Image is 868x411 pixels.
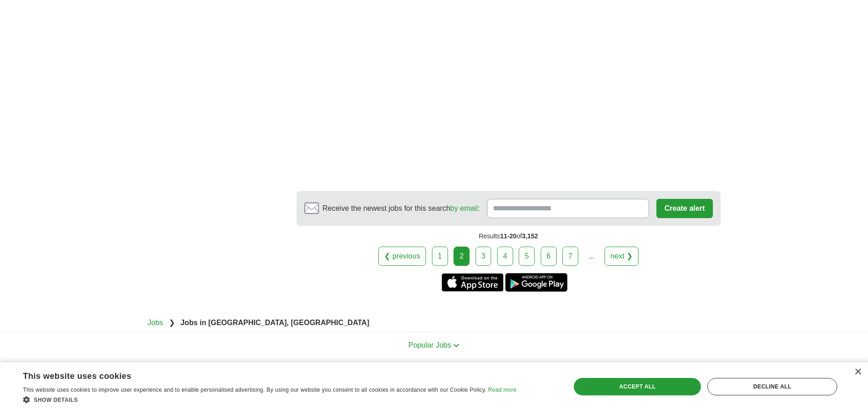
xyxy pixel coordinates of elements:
a: by email [450,204,478,212]
img: toggle icon [453,343,459,348]
div: Results of [297,226,721,247]
span: ❯ [169,319,175,327]
span: 3,152 [522,232,538,240]
div: Decline all [707,378,837,395]
a: 4 [497,247,513,266]
span: 11-20 [500,232,517,240]
a: Read more, opens a new window [488,387,516,393]
a: Get the Android app [505,273,567,292]
a: 5 [519,247,535,266]
a: Jobs [148,319,163,327]
strong: Jobs in [GEOGRAPHIC_DATA], [GEOGRAPHIC_DATA] [180,319,369,327]
button: Create alert [656,199,712,218]
a: ❮ previous [378,247,426,266]
div: 2 [454,247,470,266]
div: This website uses cookies [23,368,493,382]
a: next ❯ [605,247,638,266]
div: Show details [23,395,516,404]
a: Get the iPhone app [442,273,504,292]
a: 6 [541,247,557,266]
span: Receive the newest jobs for this search : [323,203,480,214]
span: This website uses cookies to improve user experience and to enable personalised advertising. By u... [23,387,487,393]
h4: Country selection [577,359,721,384]
a: 3 [476,247,492,266]
div: Accept all [574,378,701,395]
span: Show details [34,397,78,403]
a: 7 [562,247,578,266]
a: 1 [432,247,448,266]
div: Close [854,369,861,376]
div: ... [582,247,600,265]
span: Popular Jobs [409,341,451,349]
